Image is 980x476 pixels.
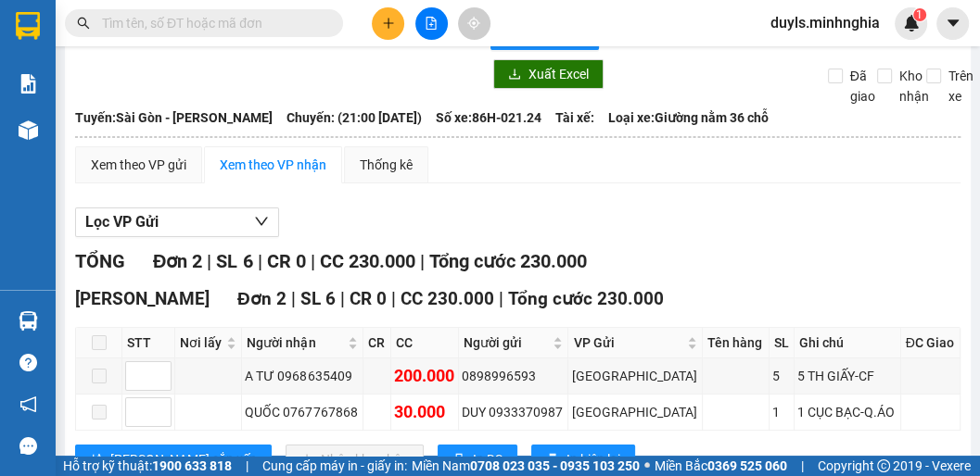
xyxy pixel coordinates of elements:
span: printer [452,453,465,468]
span: SL 6 [300,288,336,309]
span: Nơi lấy [180,332,223,353]
span: Tổng cước 230.000 [508,288,664,309]
button: caret-down [936,7,969,40]
button: Lọc VP Gửi [75,207,279,237]
span: SL 6 [216,250,252,272]
span: CC 230.000 [401,288,494,309]
span: | [310,250,314,272]
span: duyls.minhnghia [756,11,895,34]
div: 200.000 [394,363,455,389]
span: 1 [916,8,923,21]
span: Cung cấp máy in - giấy in: [262,456,407,476]
span: Đơn 2 [153,250,202,272]
th: SL [770,328,795,358]
span: plus [382,17,395,30]
span: | [391,288,396,309]
div: [GEOGRAPHIC_DATA] [571,366,699,386]
span: CC 230.000 [319,250,414,272]
div: 0898996593 [462,366,565,386]
strong: 1900 633 818 [152,458,232,473]
sup: 1 [913,8,926,21]
span: Miền Nam [412,456,640,476]
input: Tìm tên, số ĐT hoặc mã đơn [102,13,321,33]
span: down [254,214,269,229]
td: Sài Gòn [568,358,703,395]
span: Số xe: 86H-021.24 [436,107,541,128]
button: printerIn biên lai [531,445,635,474]
span: | [257,250,261,272]
div: [GEOGRAPHIC_DATA] [571,402,699,422]
img: icon-new-feature [903,15,920,31]
div: DUY 0933370987 [462,402,565,422]
span: CR 0 [350,288,387,309]
div: Xem theo VP gửi [91,155,186,175]
span: printer [546,453,559,468]
span: Loại xe: Giường nằm 36 chỗ [608,107,769,128]
button: downloadNhập kho nhận [286,445,424,474]
span: [PERSON_NAME] sắp xếp [110,449,257,470]
span: VP Gửi [573,332,683,353]
span: message [19,437,37,455]
th: STT [122,328,175,358]
span: caret-down [945,15,961,31]
span: | [340,288,345,309]
span: Miền Bắc [655,456,787,476]
span: | [499,288,503,309]
button: plus [372,7,404,40]
span: Tài xế: [555,107,594,128]
img: solution-icon [19,74,38,94]
span: | [801,456,804,476]
div: A TƯ 0968635409 [245,366,360,386]
div: 5 [772,366,792,386]
button: file-add [415,7,448,40]
span: | [207,250,211,272]
span: file-add [425,17,438,30]
th: CC [391,328,459,358]
button: printerIn DS [438,445,517,474]
span: search [77,17,90,30]
th: Tên hàng [703,328,769,358]
span: Tổng cước 230.000 [428,250,586,272]
strong: 0708 023 035 - 0935 103 250 [470,458,640,473]
span: question-circle [19,354,37,371]
div: Thống kê [360,155,413,175]
div: 1 [772,402,792,422]
span: copyright [877,459,890,472]
span: Chuyến: (21:00 [DATE]) [286,107,422,128]
td: Sài Gòn [568,395,703,431]
span: | [291,288,296,309]
span: download [508,68,521,82]
span: notification [19,395,37,413]
span: Đã giao [843,66,883,106]
strong: 0369 525 060 [707,458,787,473]
span: Kho nhận [892,66,936,106]
span: sort-ascending [90,453,103,468]
div: 30.000 [394,399,455,425]
span: TỔNG [75,250,125,272]
span: In biên lai [566,449,620,470]
th: CR [363,328,391,358]
span: Xuất Excel [528,64,589,84]
button: downloadXuất Excel [493,59,604,89]
span: Người gửi [464,332,549,353]
div: Xem theo VP nhận [220,155,326,175]
span: Người nhận [247,332,344,353]
span: Lọc VP Gửi [85,210,159,233]
span: aim [467,17,480,30]
img: logo-vxr [16,12,40,40]
img: warehouse-icon [19,311,38,331]
span: Hỗ trợ kỹ thuật: [63,456,232,476]
th: Ghi chú [795,328,900,358]
div: QUỐC 0767767868 [245,402,360,422]
div: 5 TH GIẤY-CF [797,366,897,386]
button: sort-ascending[PERSON_NAME] sắp xếp [75,445,272,474]
span: Đơn 2 [237,288,286,309]
span: In DS [473,449,503,470]
span: | [246,456,248,476]
span: ⚪️ [644,462,650,470]
span: | [419,250,424,272]
b: Tuyến: Sài Gòn - [PERSON_NAME] [75,110,273,125]
span: [PERSON_NAME] [75,288,210,309]
span: CR 0 [266,250,305,272]
div: 1 CỤC BẠC-Q.ÁO [797,402,897,422]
